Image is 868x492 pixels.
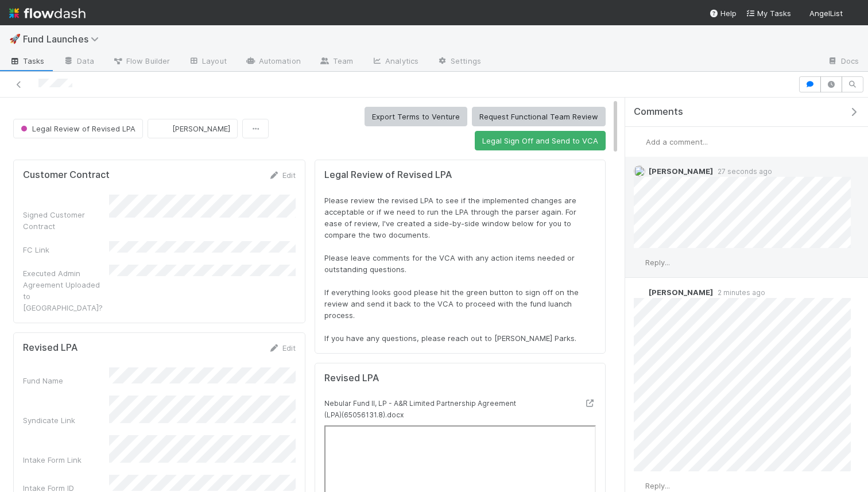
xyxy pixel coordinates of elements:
a: Analytics [362,53,428,71]
h5: Revised LPA [324,373,379,384]
span: Legal Review of Revised LPA [18,124,135,133]
span: [PERSON_NAME] [649,288,713,297]
span: 27 seconds ago [713,167,772,176]
a: Edit [269,171,296,180]
img: avatar_0a9e60f7-03da-485c-bb15-a40c44fcec20.png [847,8,859,20]
img: avatar_0a9e60f7-03da-485c-bb15-a40c44fcec20.png [634,136,646,148]
h5: Revised LPA [23,342,77,354]
div: Syndicate Link [23,414,109,426]
a: My Tasks [746,7,791,19]
div: Fund Name [23,375,109,386]
div: Intake Form Link [23,454,109,466]
span: 2 minutes ago [713,288,765,297]
button: Export Terms to Venture [365,107,467,126]
img: avatar_0a9e60f7-03da-485c-bb15-a40c44fcec20.png [157,123,169,134]
span: 🚀 [9,34,21,44]
span: My Tasks [746,9,791,18]
a: Docs [818,53,868,71]
span: Flow Builder [113,55,170,67]
span: Reply... [645,258,670,267]
a: Layout [179,53,236,71]
span: AngelList [809,9,843,18]
img: avatar_0a9e60f7-03da-485c-bb15-a40c44fcec20.png [634,257,645,269]
a: Data [54,53,103,71]
span: Fund Launches [23,33,104,45]
span: Please review the revised LPA to see if the implemented changes are acceptable or if we need to r... [324,196,581,343]
small: Nebular Fund II, LP - A&R Limited Partnership Agreement (LPA)(65056131.8).docx [324,399,516,419]
button: [PERSON_NAME] [148,119,238,138]
span: Reply... [645,481,670,490]
button: Legal Sign Off and Send to VCA [475,131,606,150]
img: avatar_0b1dbcb8-f701-47e0-85bc-d79ccc0efe6c.png [634,165,645,177]
div: Signed Customer Contract [23,209,109,232]
h5: Legal Review of Revised LPA [324,169,596,181]
img: avatar_0a9e60f7-03da-485c-bb15-a40c44fcec20.png [634,286,645,298]
span: [PERSON_NAME] [172,124,230,133]
img: logo-inverted-e16ddd16eac7371096b0.svg [9,3,86,23]
span: [PERSON_NAME] [649,166,713,176]
button: Legal Review of Revised LPA [13,119,143,138]
span: Comments [634,106,683,118]
button: Request Functional Team Review [472,107,606,126]
div: FC Link [23,244,109,255]
a: Settings [428,53,490,71]
a: Edit [269,343,296,352]
span: Add a comment... [646,137,708,146]
a: Flow Builder [103,53,179,71]
a: Automation [236,53,310,71]
div: Help [709,7,737,19]
h5: Customer Contract [23,169,110,181]
span: Tasks [9,55,45,67]
div: Executed Admin Agreement Uploaded to [GEOGRAPHIC_DATA]? [23,268,109,313]
a: Team [310,53,362,71]
img: avatar_0a9e60f7-03da-485c-bb15-a40c44fcec20.png [634,481,645,492]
